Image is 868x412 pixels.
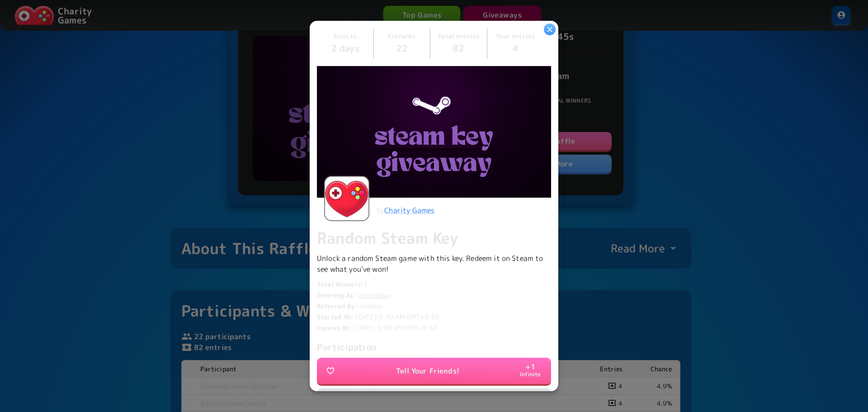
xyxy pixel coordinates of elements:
p: Tell Your Friends! [396,365,459,376]
b: Total Winners: [317,280,363,289]
p: Shadow [317,302,551,311]
span: 4 [513,42,519,54]
img: Charity Games [325,177,368,220]
p: 1 [317,280,551,289]
p: Entrants [377,32,427,41]
p: Your entries [491,32,541,41]
span: Unlock a random Steam game with this key. Redeem it on Steam to see what you've won! [317,253,543,274]
span: 82 [453,42,464,54]
p: by [377,205,434,216]
b: Entering As: [317,291,356,299]
p: [DATE] 5:30 AM GMT+5:30 [317,313,551,322]
p: Total entries [434,32,483,41]
p: Infinite [520,370,541,379]
p: + 1 [525,363,535,370]
p: Ends In [321,32,370,41]
a: Gamingboy [358,291,391,300]
p: [DATE] 5:30 AM GMT+5:30 [317,323,551,332]
span: 2 days [321,41,370,55]
p: Random Steam Key [317,228,551,247]
b: Expires At: [317,323,352,332]
span: 22 [396,42,408,54]
p: Participation [317,340,551,354]
b: Referred By: [317,302,358,310]
a: Charity Games [384,205,434,215]
b: Started At: [317,313,354,321]
img: Random Steam Key [317,66,551,198]
button: Tell Your Friends!+1Infinite [317,358,551,384]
